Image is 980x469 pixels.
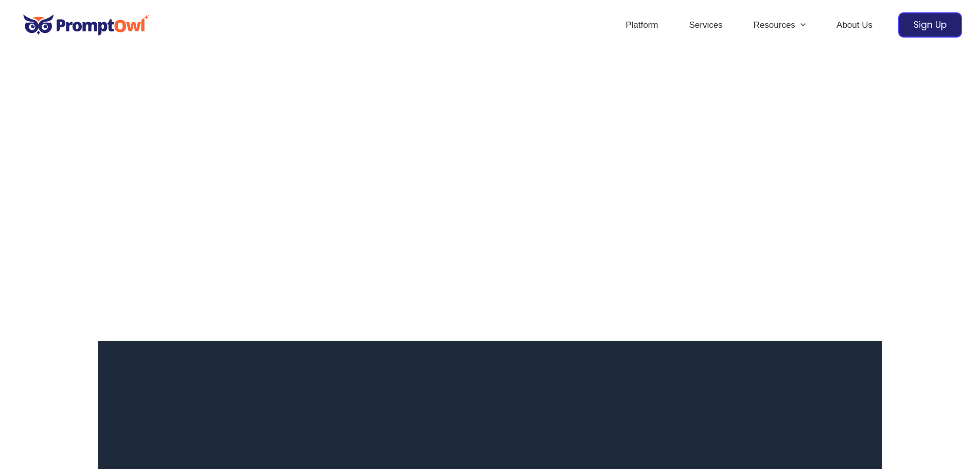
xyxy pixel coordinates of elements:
span: Menu Toggle [795,7,806,43]
nav: Site Navigation: Header [610,7,888,43]
a: Services [673,7,738,43]
img: promptowl.ai logo [18,7,154,43]
a: Platform [610,7,673,43]
a: About Us [821,7,888,43]
a: Sign Up [898,12,962,38]
a: ResourcesMenu Toggle [738,7,821,43]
